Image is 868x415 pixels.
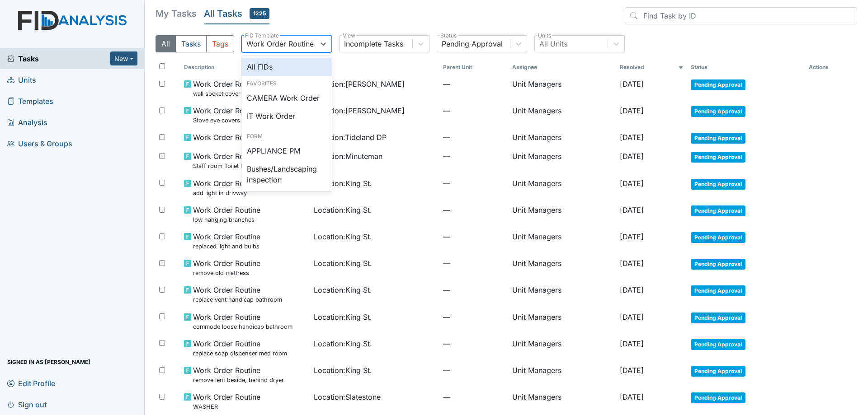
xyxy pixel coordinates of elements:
span: [DATE] [620,205,644,214]
span: — [443,258,505,269]
span: — [443,105,505,116]
span: Work Order Routine low hanging branches [193,205,260,224]
div: Pending Approval [442,38,503,49]
span: [DATE] [620,152,644,161]
td: Unit Managers [509,281,617,308]
div: IT Work Order [241,107,332,125]
small: Stove eye covers need replacing [193,116,283,125]
small: add light in drivway [193,189,260,197]
span: Users & Groups [7,136,72,150]
span: Location : King St. [314,284,372,295]
span: — [443,205,505,215]
span: [DATE] [620,232,644,241]
span: Work Order Routine commode loose handicap bathroom [193,312,292,331]
span: Work Order Routine remove lent beside, behind dryer [193,365,284,384]
span: Signed in as [PERSON_NAME] [7,355,90,369]
span: Pending Approval [691,392,745,403]
span: Pending Approval [691,179,745,190]
th: Toggle SortBy [180,60,310,75]
span: Work Order Routine [193,132,260,143]
button: All [156,35,176,52]
span: [DATE] [620,312,644,322]
span: Sign out [7,397,47,411]
td: Unit Managers [509,174,617,201]
span: Location : King St. [314,365,372,376]
span: Location : King St. [314,178,372,189]
td: Unit Managers [509,147,617,174]
th: Toggle SortBy [310,60,439,75]
span: Edit Profile [7,376,55,390]
span: — [443,365,505,376]
td: Unit Managers [509,128,617,147]
div: Favorites [241,79,332,88]
span: Work Order Routine remove old mattress [193,258,260,277]
td: Unit Managers [509,254,617,281]
div: All FIDs [241,58,332,76]
span: Pending Approval [691,152,745,163]
a: Tasks [7,53,110,64]
span: [DATE] [620,339,644,348]
span: — [443,284,505,295]
div: CAMERA Work Order [241,89,332,107]
td: Unit Managers [509,335,617,361]
div: Bushes/Landscaping inspection [241,160,332,189]
span: — [443,151,505,162]
span: Location : Tideland DP [314,132,387,143]
span: [DATE] [620,79,644,89]
th: Actions [805,60,850,75]
span: Pending Approval [691,232,745,243]
div: Type filter [156,35,234,52]
span: Location : Minuteman [314,151,382,162]
span: Pending Approval [691,259,745,270]
th: Assignee [509,60,617,75]
span: Work Order Routine replace soap dispenser med room [193,338,287,358]
span: Location : [PERSON_NAME] [314,105,405,116]
button: New [110,51,137,65]
span: [DATE] [620,259,644,268]
span: Work Order Routine add light in drivway [193,178,260,197]
span: Work Order Routine Stove eye covers need replacing [193,105,283,125]
small: remove old mattress [193,269,260,277]
span: Work Order Routine Staff room Toilet handle broke [193,151,277,170]
small: replace soap dispenser med room [193,349,287,358]
td: Unit Managers [509,388,617,415]
span: [DATE] [620,106,644,115]
td: Unit Managers [509,308,617,335]
small: replaced light and bulbs [193,242,260,251]
td: Unit Managers [509,361,617,388]
span: [DATE] [620,133,644,142]
span: Templates [7,94,53,108]
span: — [443,178,505,189]
span: Location : King St. [314,258,372,269]
span: Pending Approval [691,133,745,144]
div: CAMERA Work Order [241,189,332,207]
span: Pending Approval [691,106,745,117]
span: Pending Approval [691,285,745,296]
span: Location : Slatestone [314,392,381,402]
span: Units [7,73,36,87]
span: Pending Approval [691,312,745,323]
span: Location : King St. [314,231,372,242]
span: — [443,79,505,89]
h5: My Tasks [156,7,197,20]
small: Staff room Toilet handle broke [193,162,277,170]
span: Pending Approval [691,79,745,90]
span: Work Order Routine wall socket cover bedroom 2 [193,79,273,98]
input: Find Task by ID [625,7,857,24]
span: Pending Approval [691,205,745,216]
small: low hanging branches [193,215,260,224]
span: [DATE] [620,392,644,401]
h5: All Tasks [204,7,269,20]
small: commode loose handicap bathroom [193,322,292,331]
input: Toggle All Rows Selected [159,63,165,69]
span: [DATE] [620,179,644,188]
span: Pending Approval [691,339,745,350]
span: Location : King St. [314,205,372,215]
span: [DATE] [620,366,644,375]
div: Form [241,132,332,140]
span: 1225 [250,8,269,19]
th: Toggle SortBy [616,60,687,75]
span: Location : King St. [314,338,372,349]
div: All Units [539,38,567,49]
